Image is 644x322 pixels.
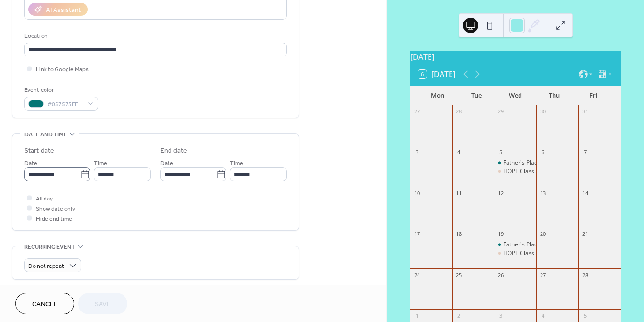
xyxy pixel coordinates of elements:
[160,158,173,168] span: Date
[24,130,67,140] span: Date and time
[24,242,75,252] span: Recurring event
[574,86,613,105] div: Fri
[24,85,96,95] div: Event color
[413,149,420,156] div: 3
[455,271,463,278] div: 25
[36,204,75,214] span: Show date only
[497,231,505,238] div: 19
[36,194,53,204] span: All day
[455,149,463,156] div: 4
[455,312,463,319] div: 2
[535,86,574,105] div: Thu
[497,108,505,115] div: 29
[497,149,505,156] div: 5
[36,214,72,224] span: Hide end time
[497,312,505,319] div: 3
[495,249,537,257] div: HOPE Class
[497,189,505,197] div: 12
[496,86,535,105] div: Wed
[581,108,588,115] div: 31
[495,159,537,167] div: Father's Place
[455,189,463,197] div: 11
[539,231,546,238] div: 20
[455,231,463,238] div: 18
[413,231,420,238] div: 17
[539,108,546,115] div: 30
[160,146,187,156] div: End date
[413,312,420,319] div: 1
[581,271,588,278] div: 28
[581,189,588,197] div: 14
[15,293,74,314] button: Cancel
[581,231,588,238] div: 21
[539,312,546,319] div: 4
[410,51,621,63] div: [DATE]
[503,249,534,257] div: HOPE Class
[455,108,463,115] div: 28
[28,261,64,272] span: Do not repeat
[47,100,83,110] span: #057575FF
[495,167,537,176] div: HOPE Class
[413,189,420,197] div: 10
[539,271,546,278] div: 27
[503,167,534,176] div: HOPE Class
[497,271,505,278] div: 26
[503,241,541,249] div: Father's Place
[413,108,420,115] div: 27
[36,65,89,75] span: Link to Google Maps
[503,159,541,167] div: Father's Place
[495,241,537,249] div: Father's Place
[24,146,54,156] div: Start date
[413,271,420,278] div: 24
[539,189,546,197] div: 13
[230,158,243,168] span: Time
[418,86,457,105] div: Mon
[94,158,107,168] span: Time
[581,312,588,319] div: 5
[539,149,546,156] div: 6
[24,31,285,41] div: Location
[32,300,57,310] span: Cancel
[581,149,588,156] div: 7
[415,67,459,81] button: 6[DATE]
[24,158,37,168] span: Date
[457,86,496,105] div: Tue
